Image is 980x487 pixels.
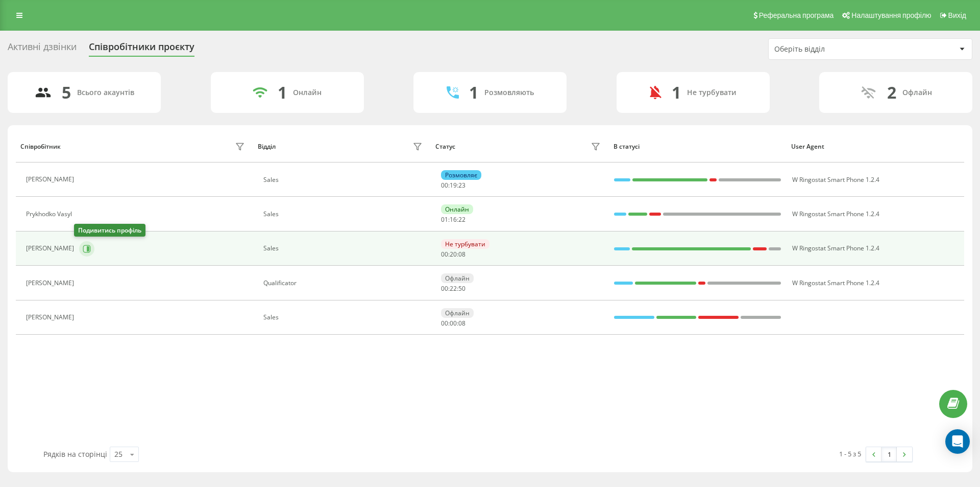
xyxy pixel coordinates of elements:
[293,88,322,97] div: Онлайн
[948,11,966,19] span: Вихід
[441,320,465,327] div: : :
[792,210,879,218] span: W Ringostat Smart Phone 1.2.4
[441,284,448,293] span: 00
[435,143,455,150] div: Статус
[441,170,481,180] div: Розмовляє
[759,11,834,19] span: Реферальна програма
[441,319,448,328] span: 00
[263,280,425,287] div: Qualificator
[263,176,425,183] div: Sales
[278,83,287,102] div: 1
[441,285,465,292] div: : :
[458,181,465,190] span: 23
[258,143,276,150] div: Відділ
[89,41,194,57] div: Співробітники проєкту
[26,280,77,287] div: [PERSON_NAME]
[26,314,77,321] div: [PERSON_NAME]
[458,319,465,328] span: 08
[441,308,474,318] div: Офлайн
[792,244,879,252] span: W Ringostat Smart Phone 1.2.4
[450,250,457,259] span: 20
[441,250,448,259] span: 00
[26,245,77,252] div: [PERSON_NAME]
[263,245,425,252] div: Sales
[774,45,896,54] div: Оберіть відділ
[484,88,534,97] div: Розмовляють
[441,181,448,190] span: 00
[839,449,861,459] div: 1 - 5 з 5
[263,314,425,321] div: Sales
[62,83,71,102] div: 5
[458,284,465,293] span: 50
[77,88,134,97] div: Всього акаунтів
[792,175,879,184] span: W Ringostat Smart Phone 1.2.4
[441,216,465,223] div: : :
[450,284,457,293] span: 22
[672,83,681,102] div: 1
[792,279,879,287] span: W Ringostat Smart Phone 1.2.4
[458,250,465,259] span: 08
[450,319,457,328] span: 00
[945,429,970,454] div: Open Intercom Messenger
[902,88,932,97] div: Офлайн
[26,211,75,218] div: Prykhodko Vasyl
[450,181,457,190] span: 19
[851,11,931,19] span: Налаштування профілю
[20,143,61,150] div: Співробітник
[458,215,465,224] span: 22
[469,83,478,102] div: 1
[74,224,145,237] div: Подивитись профіль
[887,83,896,102] div: 2
[43,449,107,459] span: Рядків на сторінці
[441,273,474,283] div: Офлайн
[614,143,782,150] div: В статусі
[687,88,737,97] div: Не турбувати
[26,176,77,183] div: [PERSON_NAME]
[450,215,457,224] span: 16
[881,447,897,461] a: 1
[441,215,448,224] span: 01
[441,204,473,214] div: Онлайн
[441,251,465,258] div: : :
[8,41,77,57] div: Активні дзвінки
[263,211,425,218] div: Sales
[441,239,489,249] div: Не турбувати
[441,182,465,189] div: : :
[791,143,960,150] div: User Agent
[114,449,122,459] div: 25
